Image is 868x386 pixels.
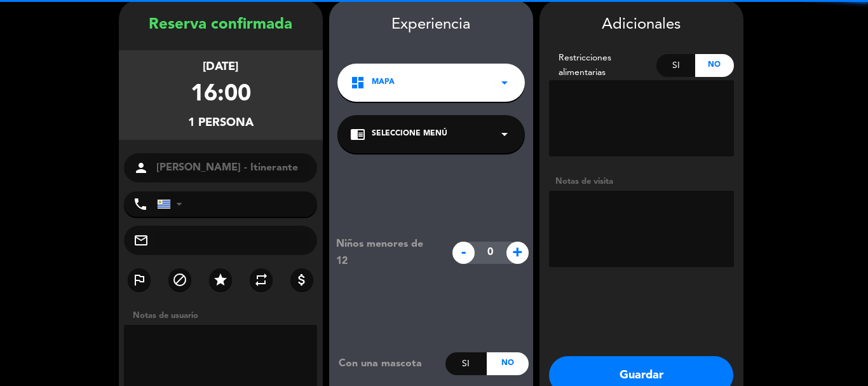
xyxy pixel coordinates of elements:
[497,75,512,90] i: arrow_drop_down
[329,13,533,38] div: Experiencia
[254,272,269,287] i: repeat
[487,352,528,375] div: No
[695,54,734,77] div: No
[191,76,251,114] div: 16:00
[372,76,395,89] span: Mapa
[549,175,734,188] div: Notas de visita
[549,13,734,38] div: Adicionales
[327,236,445,269] div: Niños menores de 12
[329,355,445,372] div: Con una mascota
[213,272,228,287] i: star
[133,196,148,212] i: phone
[119,13,323,38] div: Reserva confirmada
[656,54,695,77] div: Si
[452,242,475,264] span: -
[497,127,512,142] i: arrow_drop_down
[350,127,365,142] i: chrome_reader_mode
[188,114,254,132] div: 1 persona
[350,75,365,90] i: dashboard
[133,160,149,176] i: person
[294,272,309,287] i: attach_money
[506,242,529,264] span: +
[372,128,447,141] span: Seleccione Menú
[132,272,147,287] i: outlined_flag
[126,309,323,322] div: Notas de usuario
[203,58,238,76] div: [DATE]
[549,51,657,80] div: Restricciones alimentarias
[172,272,187,287] i: block
[133,233,149,248] i: mail_outline
[158,192,187,216] div: Uruguay: +598
[445,352,487,375] div: Si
